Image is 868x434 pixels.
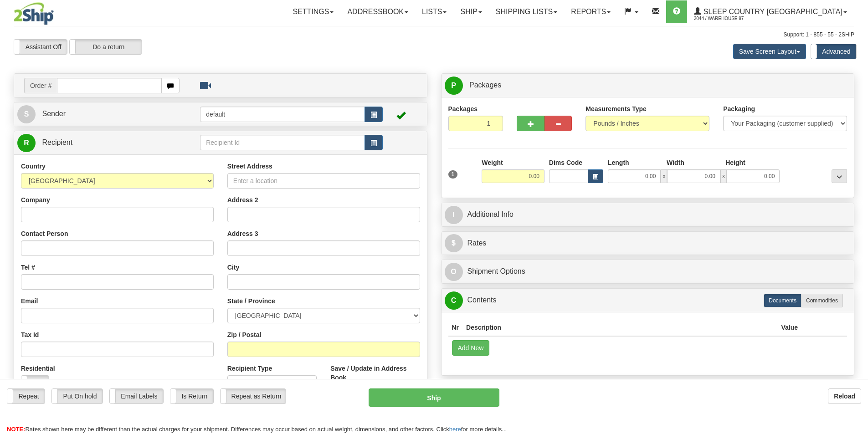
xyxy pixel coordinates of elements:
[221,389,286,403] label: Repeat as Return
[564,0,617,23] a: Reports
[694,14,762,23] span: 2044 / Warehouse 97
[834,393,855,400] b: Reload
[667,158,684,167] label: Width
[687,0,854,23] a: Sleep Country [GEOGRAPHIC_DATA] 2044 / Warehouse 97
[445,234,851,253] a: $Rates
[448,170,458,179] span: 1
[733,44,806,59] button: Save Screen Layout
[70,40,142,54] label: Do a return
[469,81,501,89] span: Packages
[21,296,38,306] label: Email
[369,388,499,407] button: Ship
[832,169,847,183] div: ...
[445,206,463,224] span: I
[449,426,461,433] a: here
[723,104,755,113] label: Packaging
[21,376,49,390] label: No
[7,426,25,433] span: NOTE:
[445,76,851,95] a: P Packages
[21,162,46,171] label: Country
[42,110,66,117] span: Sender
[17,105,36,123] span: S
[661,169,667,183] span: x
[286,0,340,23] a: Settings
[448,104,478,113] label: Packages
[227,263,239,272] label: City
[445,262,851,281] a: OShipment Options
[847,170,867,263] iframe: chat widget
[452,340,490,356] button: Add New
[21,263,35,272] label: Tel #
[110,389,163,403] label: Email Labels
[14,40,67,54] label: Assistant Off
[725,158,745,167] label: Height
[227,330,262,339] label: Zip / Postal
[448,319,463,336] th: Nr
[828,388,861,404] button: Reload
[811,44,856,59] label: Advanced
[21,195,50,204] label: Company
[445,263,463,281] span: O
[445,234,463,252] span: $
[227,364,272,373] label: Recipient Type
[445,77,463,95] span: P
[549,158,582,167] label: Dims Code
[42,138,72,146] span: Recipient
[227,229,258,238] label: Address 3
[445,205,851,224] a: IAdditional Info
[52,389,103,403] label: Put On hold
[227,195,258,204] label: Address 2
[14,31,854,39] div: Support: 1 - 855 - 55 - 2SHIP
[801,294,843,307] label: Commodities
[7,389,45,403] label: Repeat
[720,169,727,183] span: x
[462,319,777,336] th: Description
[482,158,503,167] label: Weight
[21,364,55,373] label: Residential
[340,0,415,23] a: Addressbook
[21,229,68,238] label: Contact Person
[445,291,851,310] a: CContents
[415,0,453,23] a: Lists
[445,291,463,310] span: C
[227,296,275,306] label: State / Province
[608,158,629,167] label: Length
[17,105,200,123] a: S Sender
[17,133,180,152] a: R Recipient
[227,173,420,189] input: Enter a location
[14,2,54,25] img: logo2044.jpg
[453,0,488,23] a: Ship
[21,330,39,339] label: Tax Id
[200,135,365,150] input: Recipient Id
[777,319,801,336] th: Value
[227,162,272,171] label: Street Address
[330,364,420,382] label: Save / Update in Address Book
[489,0,564,23] a: Shipping lists
[764,294,801,307] label: Documents
[586,104,647,113] label: Measurements Type
[701,8,842,15] span: Sleep Country [GEOGRAPHIC_DATA]
[17,134,36,152] span: R
[170,389,213,403] label: Is Return
[200,107,365,122] input: Sender Id
[24,78,57,93] span: Order #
